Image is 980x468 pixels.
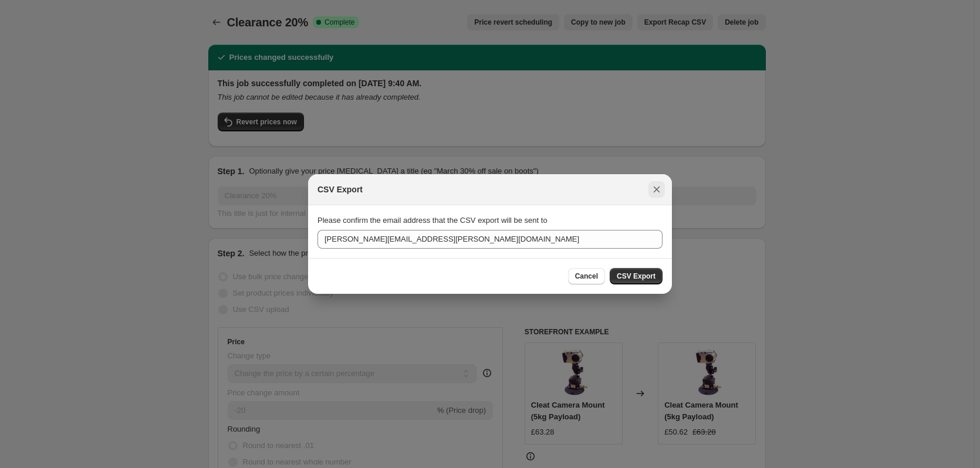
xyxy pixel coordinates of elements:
[610,268,663,284] button: CSV Export
[617,272,655,281] span: CSV Export
[317,216,548,225] span: Please confirm the email address that the CSV export will be sent to
[648,181,665,198] button: Close
[575,272,598,281] span: Cancel
[317,184,363,195] h2: CSV Export
[568,268,605,284] button: Cancel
